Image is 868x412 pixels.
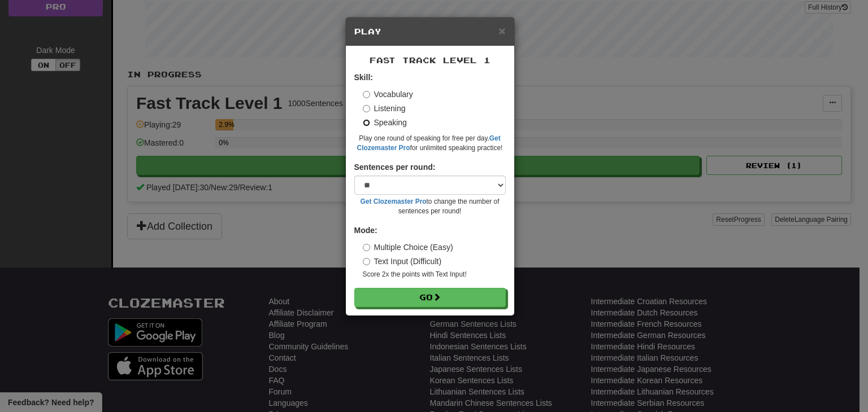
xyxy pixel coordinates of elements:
span: × [498,24,505,37]
input: Text Input (Difficult) [363,258,370,265]
button: Go [354,288,506,307]
span: Fast Track Level 1 [370,55,491,65]
input: Multiple Choice (Easy) [363,244,370,251]
small: Play one round of speaking for free per day. for unlimited speaking practice! [354,134,506,153]
input: Vocabulary [363,91,370,98]
input: Speaking [363,119,370,126]
small: Score 2x the points with Text Input ! [363,270,506,279]
small: to change the number of sentences per round! [354,197,506,216]
label: Multiple Choice (Easy) [363,242,453,253]
strong: Mode: [354,226,377,235]
button: Close [498,25,505,37]
label: Text Input (Difficult) [363,256,442,267]
h5: Play [354,26,506,37]
label: Listening [363,103,406,114]
label: Sentences per round: [354,161,436,173]
input: Listening [363,105,370,112]
label: Vocabulary [363,89,413,100]
label: Speaking [363,117,407,128]
strong: Skill: [354,73,373,82]
a: Get Clozemaster Pro [361,198,427,205]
